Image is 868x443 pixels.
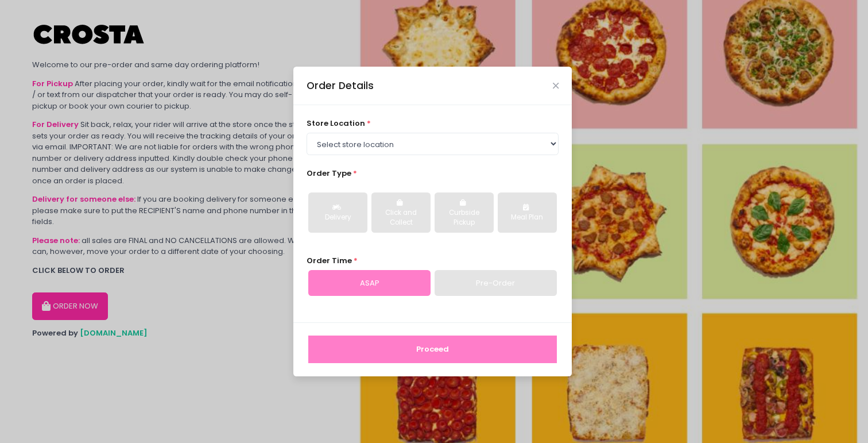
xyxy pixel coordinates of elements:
span: Order Type [307,168,351,179]
div: Curbside Pickup [443,208,486,228]
button: Delivery [308,192,367,233]
div: Order Details [307,78,374,93]
div: Click and Collect [379,208,423,228]
span: Order Time [307,255,352,266]
div: Delivery [316,213,359,223]
button: Close [553,83,559,88]
button: Click and Collect [371,192,431,233]
div: Meal Plan [506,213,549,223]
button: Meal Plan [498,192,557,233]
button: Proceed [308,336,557,363]
span: store location [307,118,365,129]
button: Curbside Pickup [435,192,494,233]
